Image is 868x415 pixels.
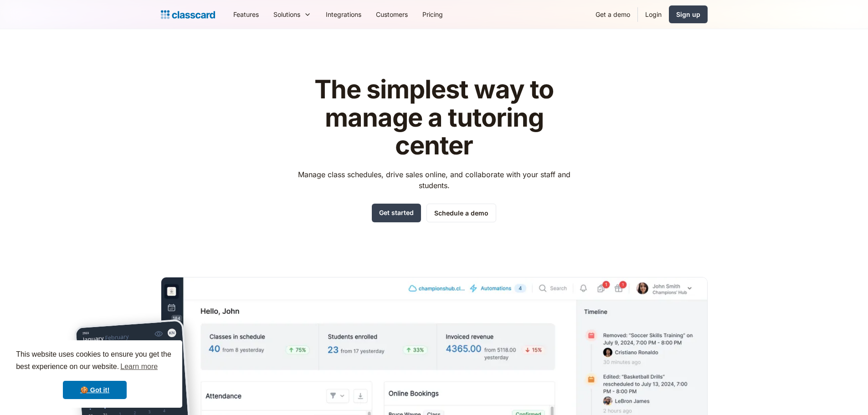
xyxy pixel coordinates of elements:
[372,204,421,222] a: Get started
[676,10,700,19] div: Sign up
[266,4,318,25] div: Solutions
[119,360,159,374] a: learn more about cookies
[638,4,669,25] a: Login
[426,204,496,222] a: Schedule a demo
[7,340,182,408] div: cookieconsent
[415,4,450,25] a: Pricing
[369,4,415,25] a: Customers
[63,381,127,399] a: dismiss cookie message
[669,5,708,23] a: Sign up
[588,4,637,25] a: Get a demo
[226,4,266,25] a: Features
[289,76,579,160] h1: The simplest way to manage a tutoring center
[318,4,369,25] a: Integrations
[16,349,174,374] span: This website uses cookies to ensure you get the best experience on our website.
[289,169,579,191] p: Manage class schedules, drive sales online, and collaborate with your staff and students.
[273,10,300,19] div: Solutions
[161,8,215,21] a: Logo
